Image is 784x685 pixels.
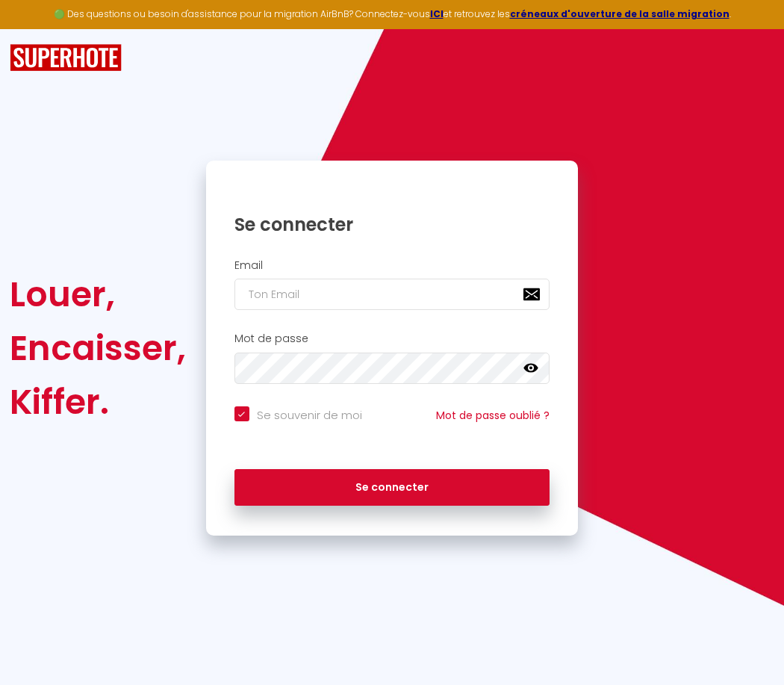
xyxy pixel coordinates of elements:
a: ICI [430,7,444,20]
input: Ton Email [234,279,550,310]
a: Mot de passe oublié ? [436,408,550,423]
button: Se connecter [234,469,550,506]
div: Louer, [10,267,186,321]
div: Encaisser, [10,321,186,375]
img: SuperHote logo [10,44,122,72]
a: créneaux d'ouverture de la salle migration [510,7,729,20]
div: Kiffer. [10,375,186,429]
h1: Se connecter [234,213,550,236]
h2: Mot de passe [234,332,550,345]
h2: Email [234,259,550,272]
